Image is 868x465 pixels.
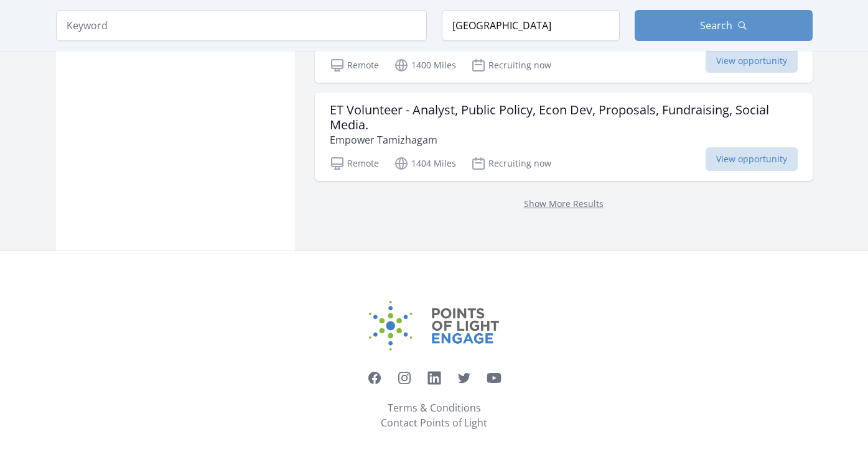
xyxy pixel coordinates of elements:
p: 1404 Miles [394,156,456,171]
p: Remote [330,156,379,171]
span: Search [700,18,732,33]
p: Recruiting now [471,58,551,73]
span: View opportunity [706,147,798,171]
p: Remote [330,58,379,73]
p: 1400 Miles [394,58,456,73]
p: Empower Tamizhagam [330,132,798,147]
input: Keyword [56,10,427,41]
button: Search [635,10,813,41]
a: Contact Points of Light [381,415,487,430]
a: Show More Results [524,198,604,209]
span: View opportunity [706,49,798,73]
a: ET Volunteer - Analyst, Public Policy, Econ Dev, Proposals, Fundraising, Social Media. Empower Ta... [315,93,813,181]
p: Recruiting now [471,156,551,171]
h3: ET Volunteer - Analyst, Public Policy, Econ Dev, Proposals, Fundraising, Social Media. [330,103,798,132]
input: Location [442,10,620,41]
img: Points of Light Engage [369,301,500,351]
a: Terms & Conditions [388,400,481,415]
